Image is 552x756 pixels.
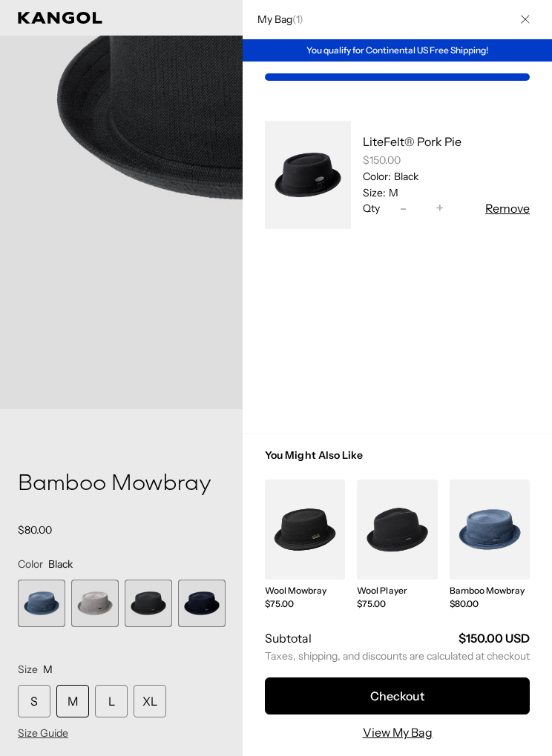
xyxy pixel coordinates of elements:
span: - [400,199,407,219]
div: $150.00 [363,153,530,167]
button: Checkout [265,677,530,714]
a: Wool Mowbray [265,585,326,596]
div: You qualify for Continental US Free Shipping! [243,39,552,62]
a: Bamboo Mowbray [450,585,525,596]
h3: You Might Also Like [265,448,530,480]
dd: Black [391,170,418,183]
span: 1 [296,13,299,26]
a: Wool Player [357,585,407,596]
h2: Subtotal [265,630,312,646]
input: Quantity for LiteFelt® Pork Pie [414,199,429,217]
span: $75.00 [265,598,294,609]
button: - [392,199,414,217]
span: $75.00 [357,598,386,609]
span: $80.00 [450,598,479,609]
button: Remove LiteFelt® Pork Pie - Black / M [485,199,530,217]
span: + [436,199,444,219]
a: LiteFelt® Pork Pie [363,134,461,149]
dt: Color: [363,170,391,183]
span: ( ) [292,13,303,26]
dd: M [386,186,398,199]
span: Qty [363,202,380,215]
a: View My Bag [363,723,433,741]
small: Taxes, shipping, and discounts are calculated at checkout [265,649,530,663]
strong: $150.00 USD [459,631,530,646]
h2: My Bag [250,13,303,26]
dt: Size: [363,186,386,199]
button: + [429,199,451,217]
